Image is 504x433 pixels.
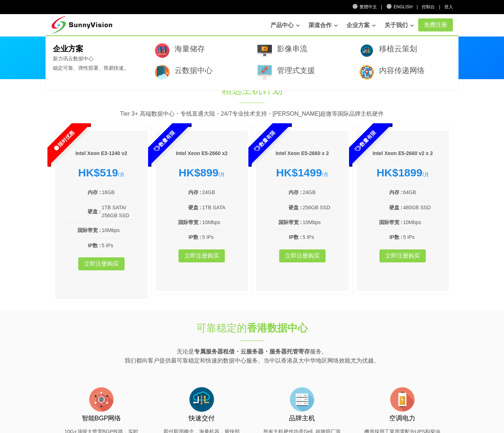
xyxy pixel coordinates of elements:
a: 影像串流 [277,44,307,53]
span: 数量有限 [234,111,295,171]
a: 云数据中心 [175,66,213,74]
img: flat-cloud-in-out.png [360,43,374,58]
td: 64GB [403,188,438,197]
b: IP数 : [289,234,302,240]
img: 003-server-1.png [155,65,169,80]
td: 24GB [302,188,338,197]
a: 立即注册购买 [178,249,225,262]
a: 登入 [444,4,453,9]
td: 5 IPs [101,241,137,250]
b: 硬盘 : [289,205,302,210]
img: flat-server-alt.png [287,385,316,414]
a: 内容传递网络 [379,66,425,74]
img: flat-internet.png [87,385,116,414]
a: 繁體中文 [352,4,377,9]
strong: 香港数据中心 [247,322,308,334]
a: 产品中心 [270,18,300,33]
b: 内存 : [188,189,202,195]
li: | [417,4,418,10]
img: 009-technical-support.png [257,65,272,80]
h3: 快速交付 [162,414,241,423]
b: 内存 : [289,189,302,195]
strong: HK$899 [178,167,218,179]
td: 256GB SSD [302,203,338,212]
div: 企业方案 [46,35,458,90]
td: 10Mbps [302,218,338,227]
div: /月 [367,166,438,179]
b: IP数 : [188,234,201,240]
a: 渠道合作 [308,18,338,33]
a: 立即注册购买 [379,249,426,262]
strong: HK$519 [78,167,118,179]
td: 10Mbps [101,226,137,235]
a: 关于我们 [385,18,414,33]
strong: 专属服务器租借・云服务器・服务器托管寄存 [194,348,310,355]
a: 移植云策划 [379,44,417,53]
div: /月 [167,166,238,179]
span: 数量有限 [335,111,395,171]
h6: Intel Xeon E5-2660 v2 x 2 [367,150,438,157]
a: 免费注册 [418,18,453,31]
td: 1TB SATA/ 256GB SSD [101,203,137,220]
td: 10Mbps [202,218,237,227]
h3: 品牌主机 [262,414,341,423]
b: 国际带宽 : [278,219,302,225]
h6: Intel Xeon E3-1240 v2 [66,150,137,157]
strong: HK$1499 [276,167,322,179]
td: 10Mbps [403,218,438,227]
td: 24GB [202,188,237,197]
h3: 空调电力 [363,414,442,423]
b: 内存 : [88,189,101,195]
td: 5 IPs [403,233,438,241]
div: /月 [66,166,137,179]
td: 16GB [101,188,137,197]
b: 国际带宽 : [77,227,101,233]
b: IP数 : [88,243,101,248]
b: 国际带宽 : [379,219,403,225]
a: 企业方案 [346,18,376,33]
p: 无论是 服务。 我们都向客户提供最可靠稳定和快速的数据中心服务。当中以香港及大中华地区网络效能尤为优越。 [51,347,453,365]
img: 005-location.png [360,65,374,80]
span: 限时优惠 [33,111,94,171]
div: /月 [267,166,338,179]
h1: 可靠稳定的 [131,321,373,335]
img: 001-data.png [155,43,169,58]
h6: Intel Xeon E5-2660 x 2 [267,150,338,157]
b: 硬盘 : [88,209,101,214]
strong: HK$1899 [377,167,423,179]
a: 管理式支援 [277,66,315,74]
a: 立即注册购买 [78,257,125,270]
b: 硬盘 : [188,205,202,210]
a: 立即注册购买 [279,249,325,262]
b: 内存 : [389,189,403,195]
h3: 智能BGP网络 [62,414,141,423]
a: 控制台 [422,4,435,9]
b: 企业方案 [53,44,83,53]
img: 007-video-player.png [257,43,272,58]
td: 5 IPs [302,233,338,241]
b: 国际带宽 : [178,219,202,225]
img: flat-cloud-in-out.png [187,385,216,414]
li: | [439,4,440,10]
img: flat-battery.png [388,385,417,414]
li: | [381,4,382,10]
span: 数量有限 [134,111,194,171]
b: 硬盘 : [389,205,403,210]
td: 5 IPs [202,233,237,241]
b: IP数 : [389,234,402,240]
span: 新力讯云数据中心 稳定可靠、弹性部署、简易快速。 [53,56,129,71]
a: English [386,4,412,9]
td: 1TB SATA [202,203,237,212]
td: 480GB SSD [403,203,438,212]
p: Tier 3+ 高端数据中心・专线直通大陆・24/7专业技术支持・[PERSON_NAME]超微等国际品牌主机硬件 [51,109,453,119]
a: 海量储存 [175,44,205,53]
h6: Intel Xeon E5-2660 x2 [167,150,238,157]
